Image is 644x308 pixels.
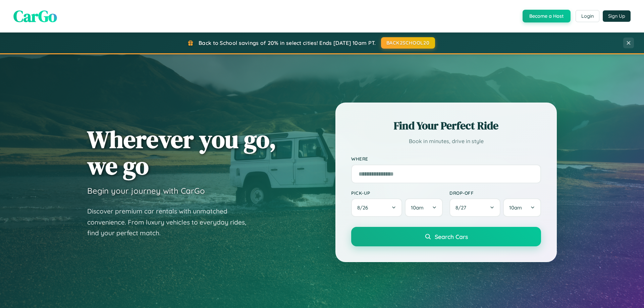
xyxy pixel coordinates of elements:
h3: Begin your journey with CarGo [87,186,205,196]
p: Discover premium car rentals with unmatched convenience. From luxury vehicles to everyday rides, ... [87,206,255,239]
p: Book in minutes, drive in style [351,136,541,146]
span: 10am [509,204,522,211]
span: 8 / 27 [455,204,470,211]
h2: Find Your Perfect Ride [351,118,541,133]
label: Where [351,156,541,162]
span: 8 / 26 [357,204,371,211]
button: 8/27 [449,198,500,217]
button: 8/26 [351,198,402,217]
h1: Wherever you go, we go [87,126,276,179]
label: Drop-off [449,190,541,196]
button: 10am [405,198,443,217]
button: Search Cars [351,227,541,246]
span: Back to School savings of 20% in select cities! Ends [DATE] 10am PT. [199,40,376,46]
button: 10am [503,198,541,217]
span: CarGo [13,5,57,27]
button: Login [576,10,599,22]
button: Become a Host [523,10,571,22]
label: Pick-up [351,190,443,196]
span: Search Cars [435,233,468,240]
button: Sign Up [603,10,631,22]
button: BACK2SCHOOL20 [381,37,435,49]
span: 10am [411,204,424,211]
